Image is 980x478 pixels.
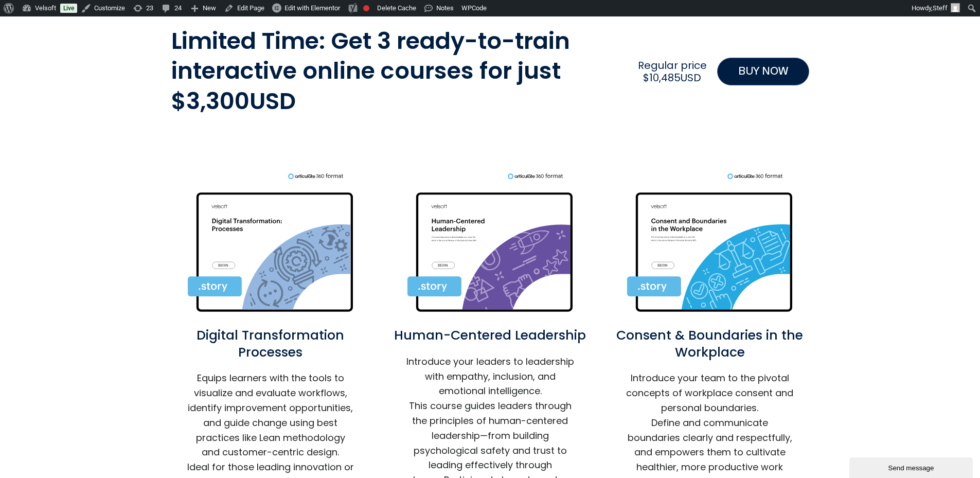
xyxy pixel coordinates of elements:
h2: Consent & Boundaries in the Workplace [611,327,809,361]
span: Edit with Elementor [284,4,340,12]
h2: Digital Transformation Processes [171,327,370,361]
h2: Limited Time: Get 3 ready-to-train interactive online courses for just $3,300USD [171,26,628,117]
iframe: chat widget [849,455,975,478]
span: BUY NOW [738,63,788,80]
h2: Regular price $10,485USD [633,59,711,84]
a: BUY NOW [717,58,809,85]
a: Live [60,4,77,13]
p: Equips learners with the tools to visualize and evaluate workflows, identify improvement opportun... [187,371,354,460]
p: Introduce your team to the pivotal concepts of workplace consent and personal boundaries. [626,371,794,415]
h2: Human-Centered Leadership [391,327,590,344]
div: Focus keyphrase not set [363,5,369,11]
span: Steff [933,4,948,12]
p: Introduce your leaders to leadership with empathy, inclusion, and emotional intelligence. [406,355,574,399]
